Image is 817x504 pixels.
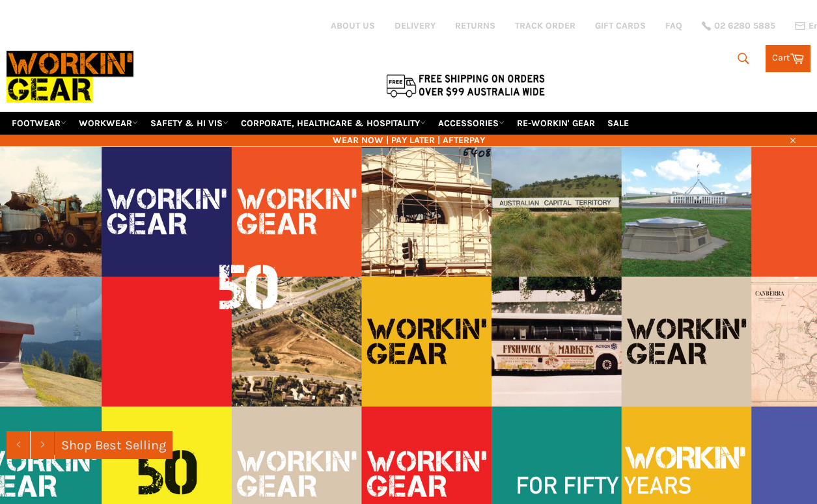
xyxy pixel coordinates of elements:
[702,21,775,31] a: 02 6280 5885
[595,20,646,32] a: GIFT CARDS
[236,112,431,135] a: CORPORATE, HEALTHCARE & HOSPITALITY
[74,112,143,135] a: WORKWEAR
[55,431,173,459] a: Shop Best Selling
[331,20,375,32] a: ABOUT US
[384,72,547,99] img: Flat $9.95 shipping Australia wide
[433,112,510,135] a: ACCESSORIES
[7,134,810,146] span: WEAR NOW | PAY LATER | AFTERPAY
[395,20,436,32] a: DELIVERY
[7,42,133,111] img: Workin Gear leaders in Workwear, Safety Boots, PPE, Uniforms. Australia's No.1 in Workwear
[7,112,72,135] a: FOOTWEAR
[455,20,495,32] a: RETURNS
[766,45,810,72] a: Cart
[145,112,234,135] a: SAFETY & HI VIS
[512,112,600,135] a: RE-WORKIN' GEAR
[515,20,575,32] a: TRACK ORDER
[714,21,775,31] span: 02 6280 5885
[665,20,682,32] a: FAQ
[602,112,634,135] a: SALE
